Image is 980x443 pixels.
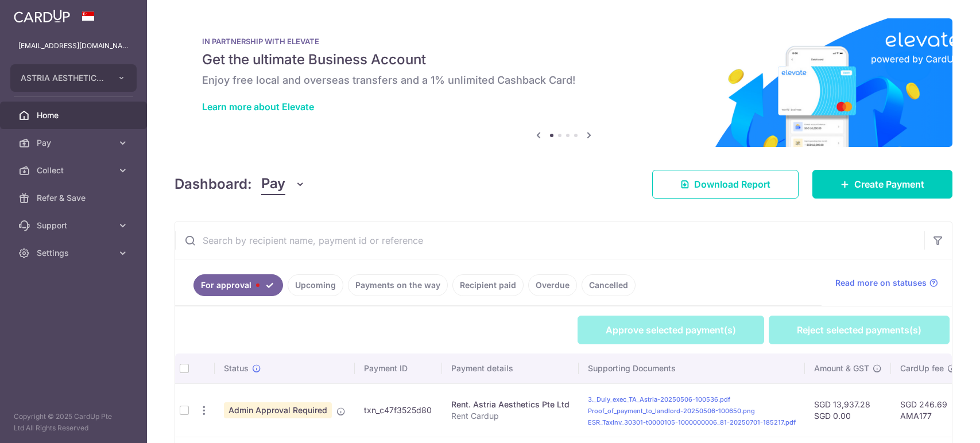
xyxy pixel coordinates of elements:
button: ASTRIA AESTHETICS PTE. LTD. [10,64,137,92]
p: IN PARTNERSHIP WITH ELEVATE [202,37,925,46]
a: Learn more about Elevate [202,101,314,112]
a: Create Payment [812,170,952,199]
a: 3._Duly_exec_TA_Astria-20250506-100536.pdf [588,395,730,403]
span: CardUp fee [900,363,944,374]
a: For approval [193,274,283,296]
p: Rent Cardup [451,410,570,422]
a: Proof_of_payment_to_landlord-20250506-100650.png [588,407,755,415]
p: [EMAIL_ADDRESS][DOMAIN_NAME] [18,40,129,52]
th: Payment details [442,353,579,383]
a: Recipient paid [452,274,524,296]
span: Create Payment [854,177,924,191]
h6: Enjoy free local and overseas transfers and a 1% unlimited Cashback Card! [202,73,925,87]
span: Collect [37,165,113,176]
td: SGD 246.69 AMA177 [891,383,966,437]
div: Rent. Astria Aesthetics Pte Ltd [451,399,570,410]
a: Download Report [652,170,799,199]
a: Upcoming [288,274,343,296]
span: Home [37,110,113,121]
th: Supporting Documents [579,353,805,383]
span: Download Report [694,177,770,191]
span: Support [37,220,113,231]
span: Pay [261,173,285,195]
img: CardUp [14,9,70,23]
span: Refer & Save [37,192,113,204]
span: Pay [37,137,113,149]
h4: Dashboard: [175,174,252,195]
td: txn_c47f3525d80 [355,383,442,437]
a: ESR_TaxInv_30301-t0000105-1000000006_81-20250701-185217.pdf [588,418,796,426]
span: Admin Approval Required [224,402,332,418]
button: Pay [261,173,305,195]
img: Renovation banner [175,18,952,147]
a: Cancelled [582,274,636,296]
td: SGD 13,937.28 SGD 0.00 [805,383,891,437]
span: Status [224,363,249,374]
input: Search by recipient name, payment id or reference [175,222,924,259]
span: Amount & GST [814,363,869,374]
th: Payment ID [355,353,442,383]
a: Overdue [528,274,577,296]
span: Settings [37,247,113,259]
h5: Get the ultimate Business Account [202,50,925,69]
span: Read more on statuses [835,277,927,289]
span: ASTRIA AESTHETICS PTE. LTD. [21,72,106,84]
a: Payments on the way [348,274,448,296]
a: Read more on statuses [835,277,938,289]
